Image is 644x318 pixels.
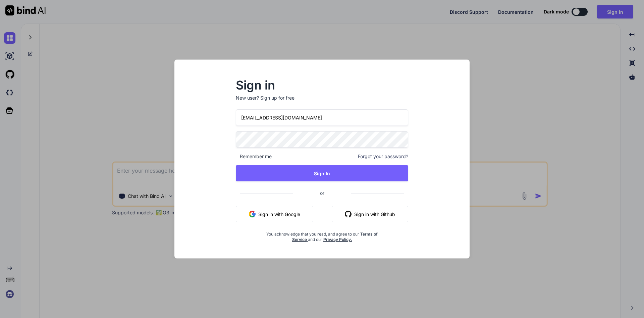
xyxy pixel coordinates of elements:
div: Sign up for free [260,95,294,101]
span: Remember me [236,153,272,160]
span: or [293,185,351,201]
input: Login or Email [236,109,408,126]
button: Sign in with Github [332,206,408,222]
span: Forgot your password? [358,153,408,160]
h2: Sign in [236,80,408,91]
div: You acknowledge that you read, and agree to our and our [265,227,380,242]
button: Sign in with Google [236,206,313,222]
img: github [345,211,352,217]
a: Terms of Service [292,232,378,242]
a: Privacy Policy. [323,237,352,242]
img: google [249,211,256,217]
p: New user? [236,95,408,109]
button: Sign In [236,165,408,181]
